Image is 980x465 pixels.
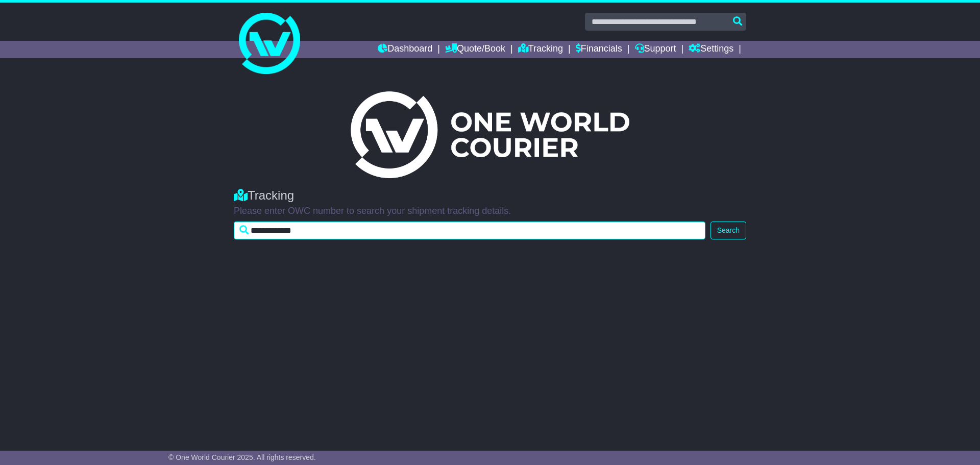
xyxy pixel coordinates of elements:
a: Support [635,41,676,58]
button: Search [710,222,746,239]
a: Tracking [518,41,563,58]
a: Financials [576,41,622,58]
div: Tracking [234,188,746,203]
p: Please enter OWC number to search your shipment tracking details. [234,206,746,217]
a: Quote/Book [445,41,505,58]
img: Light [351,91,629,178]
a: Dashboard [378,41,432,58]
a: Settings [689,41,733,58]
span: © One World Courier 2025. All rights reserved. [168,453,316,461]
